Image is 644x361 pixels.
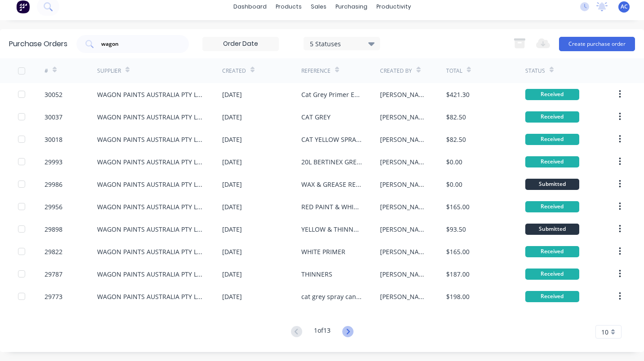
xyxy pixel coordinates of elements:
[222,225,242,234] div: [DATE]
[222,247,242,256] div: [DATE]
[380,225,428,234] div: [PERSON_NAME]
[222,112,242,122] div: [DATE]
[301,269,332,279] div: THINNERS
[45,292,63,301] div: 29773
[446,157,462,167] div: $0.00
[446,112,466,122] div: $82.50
[222,269,242,279] div: [DATE]
[525,156,579,167] div: Received
[301,67,331,75] div: Reference
[310,39,374,48] div: 5 Statuses
[601,327,608,337] span: 10
[97,90,204,99] div: WAGON PAINTS AUSTRALIA PTY LTD
[301,292,362,301] div: cat grey spray cans and mixing tubs
[97,180,204,189] div: WAGON PAINTS AUSTRALIA PTY LTD
[525,224,579,235] div: Submitted
[380,247,428,256] div: [PERSON_NAME]
[45,90,63,99] div: 30052
[525,246,579,257] div: Received
[301,135,362,144] div: CAT YELLOW SPRAY CANS
[525,179,579,190] div: Submitted
[446,67,462,75] div: Total
[45,180,63,189] div: 29986
[45,135,63,144] div: 30018
[301,247,345,256] div: WHITE PRIMER
[97,157,204,167] div: WAGON PAINTS AUSTRALIA PTY LTD
[446,180,462,189] div: $0.00
[45,157,63,167] div: 29993
[222,67,246,75] div: Created
[45,269,63,279] div: 29787
[97,135,204,144] div: WAGON PAINTS AUSTRALIA PTY LTD
[97,202,204,211] div: WAGON PAINTS AUSTRALIA PTY LTD
[525,67,545,75] div: Status
[559,37,635,51] button: Create purchase order
[222,292,242,301] div: [DATE]
[222,180,242,189] div: [DATE]
[301,90,362,99] div: Cat Grey Primer Enamel thinners white etch enamel convertor
[97,292,204,301] div: WAGON PAINTS AUSTRALIA PTY LTD
[301,180,362,189] div: WAX & GREASE REMOVER
[525,201,579,212] div: Received
[301,112,331,122] div: CAT GREY
[97,112,204,122] div: WAGON PAINTS AUSTRALIA PTY LTD
[446,90,470,99] div: $421.30
[301,157,362,167] div: 20L BERTINEX GREEN PAINT
[380,157,428,167] div: [PERSON_NAME]
[45,225,63,234] div: 29898
[446,247,470,256] div: $165.00
[97,67,121,75] div: Supplier
[222,135,242,144] div: [DATE]
[45,112,63,122] div: 30037
[446,292,470,301] div: $198.00
[97,247,204,256] div: WAGON PAINTS AUSTRALIA PTY LTD
[380,269,428,279] div: [PERSON_NAME]
[222,157,242,167] div: [DATE]
[222,90,242,99] div: [DATE]
[446,269,470,279] div: $187.00
[314,326,331,339] div: 1 of 13
[203,37,278,51] input: Order Date
[100,40,175,48] input: Search purchase orders...
[525,269,579,280] div: Received
[446,225,466,234] div: $93.50
[621,3,628,11] span: AC
[525,89,579,100] div: Received
[45,202,63,211] div: 29956
[380,202,428,211] div: [PERSON_NAME]
[380,292,428,301] div: [PERSON_NAME]
[525,111,579,123] div: Received
[222,202,242,211] div: [DATE]
[301,202,362,211] div: RED PAINT & WHITE PRIMER SPRAY CANS
[446,202,470,211] div: $165.00
[97,225,204,234] div: WAGON PAINTS AUSTRALIA PTY LTD
[45,247,63,256] div: 29822
[45,67,48,75] div: #
[380,180,428,189] div: [PERSON_NAME]
[525,291,579,302] div: Received
[380,135,428,144] div: [PERSON_NAME]
[9,39,67,49] div: Purchase Orders
[380,67,412,75] div: Created By
[525,134,579,145] div: Received
[97,269,204,279] div: WAGON PAINTS AUSTRALIA PTY LTD
[380,90,428,99] div: [PERSON_NAME]
[446,135,466,144] div: $82.50
[301,225,362,234] div: YELLOW & THINNERS
[380,112,428,122] div: [PERSON_NAME]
